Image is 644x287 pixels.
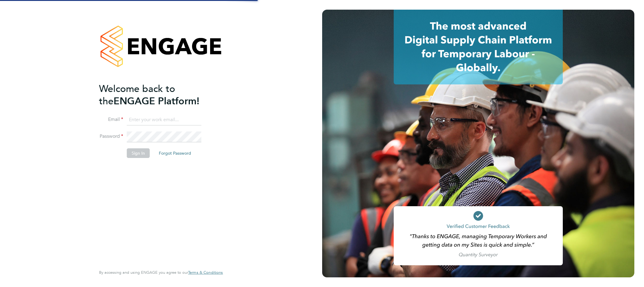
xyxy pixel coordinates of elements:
[127,148,150,158] button: Sign In
[99,83,175,107] span: Welcome back to the
[99,270,223,275] span: By accessing and using ENGAGE you agree to our
[127,115,201,125] input: Enter your work email...
[154,148,196,158] button: Forgot Password
[99,83,217,107] h2: ENGAGE Platform!
[188,270,223,275] span: Terms & Conditions
[99,116,123,123] label: Email
[188,270,223,275] a: Terms & Conditions
[99,133,123,140] label: Password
